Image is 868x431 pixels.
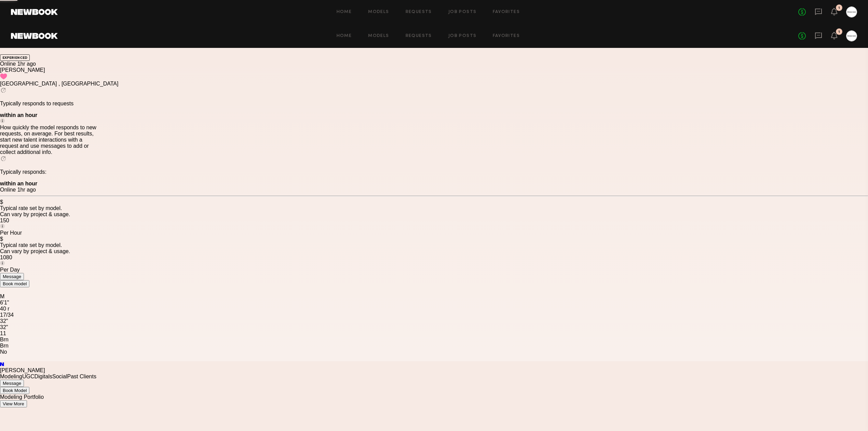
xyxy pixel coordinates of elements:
[493,10,520,14] a: Favorites
[368,34,389,38] a: Models
[368,10,389,14] a: Models
[448,10,477,14] a: Job Posts
[67,374,96,379] a: Past Clients
[22,374,35,379] a: UGC
[337,10,352,14] a: Home
[838,30,840,34] div: 1
[337,34,352,38] a: Home
[406,10,432,14] a: Requests
[406,34,432,38] a: Requests
[838,6,840,10] div: 1
[35,374,52,379] a: Digitals
[52,374,67,379] a: Social
[493,34,520,38] a: Favorites
[448,34,477,38] a: Job Posts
